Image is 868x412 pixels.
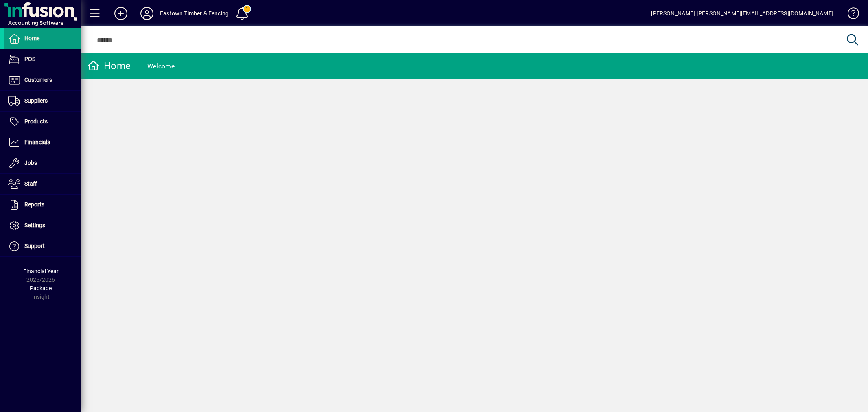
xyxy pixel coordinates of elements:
span: Staff [24,180,37,187]
a: Customers [4,70,81,90]
button: Add [108,6,134,21]
a: Reports [4,195,81,215]
span: Financials [24,139,50,145]
span: Reports [24,201,44,208]
div: [PERSON_NAME] [PERSON_NAME][EMAIL_ADDRESS][DOMAIN_NAME] [651,7,833,20]
span: Suppliers [24,97,48,104]
a: Jobs [4,153,81,173]
span: Settings [24,222,45,228]
span: Products [24,118,48,125]
div: Welcome [147,60,175,73]
span: Package [30,285,52,291]
a: Financials [4,132,81,153]
a: POS [4,49,81,70]
a: Settings [4,215,81,236]
span: Jobs [24,160,37,166]
a: Staff [4,174,81,194]
span: Financial Year [23,268,59,274]
span: POS [24,56,35,62]
span: Support [24,243,45,249]
a: Support [4,236,81,256]
span: Customers [24,77,52,83]
a: Suppliers [4,91,81,111]
a: Products [4,112,81,132]
button: Profile [134,6,160,21]
div: Eastown Timber & Fencing [160,7,229,20]
span: Home [24,35,39,42]
div: Home [87,59,131,72]
a: Knowledge Base [842,2,858,28]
